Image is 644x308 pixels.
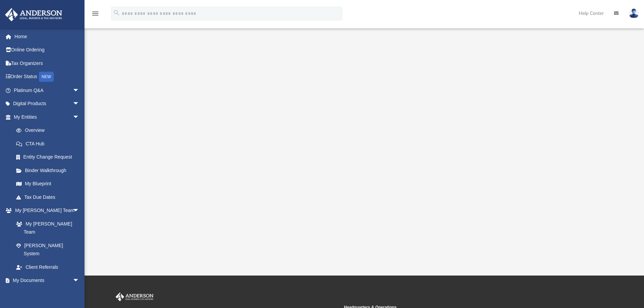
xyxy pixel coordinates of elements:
a: menu [91,13,99,18]
span: arrow_drop_down [73,274,86,288]
a: My Entitiesarrow_drop_down [5,110,90,124]
a: Overview [9,124,90,137]
a: Order StatusNEW [5,70,90,84]
a: CTA Hub [9,137,90,150]
a: Entity Change Request [9,150,90,164]
i: menu [91,9,99,18]
a: My Blueprint [9,177,86,191]
span: arrow_drop_down [73,84,86,97]
a: Online Ordering [5,43,90,57]
a: My [PERSON_NAME] Teamarrow_drop_down [5,204,86,217]
a: [PERSON_NAME] System [9,239,86,260]
img: User Pic [629,8,639,18]
a: Digital Productsarrow_drop_down [5,97,90,111]
a: Home [5,30,90,43]
div: NEW [39,72,54,82]
a: My [PERSON_NAME] Team [9,217,83,239]
span: arrow_drop_down [73,204,86,218]
span: arrow_drop_down [73,110,86,124]
a: Tax Due Dates [9,190,90,204]
a: Client Referrals [9,260,86,274]
a: Platinum Q&Aarrow_drop_down [5,84,90,97]
a: Tax Organizers [5,56,90,70]
span: arrow_drop_down [73,97,86,111]
img: Anderson Advisors Platinum Portal [114,292,155,301]
i: search [113,9,120,17]
a: Binder Walkthrough [9,164,90,177]
img: Anderson Advisors Platinum Portal [3,8,64,21]
a: My Documentsarrow_drop_down [5,274,86,287]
